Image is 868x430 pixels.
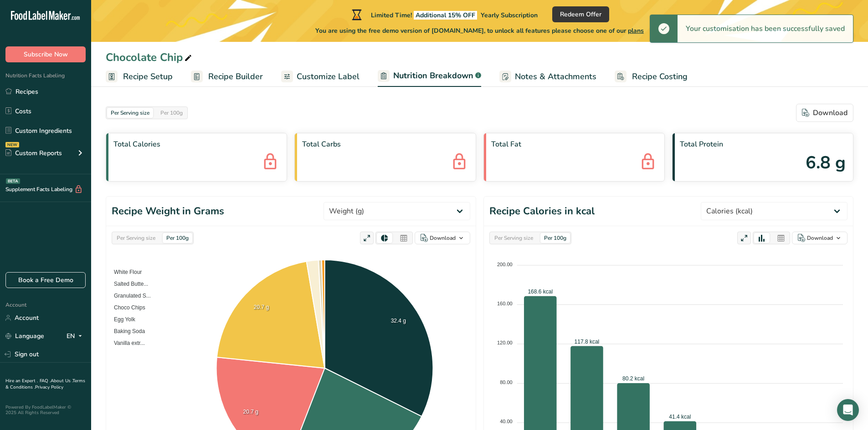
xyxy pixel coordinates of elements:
[191,66,263,87] a: Recipe Builder
[302,139,468,150] span: Total Carbs
[481,11,538,20] span: Yearly Subscription
[560,10,601,19] span: Redeem Offer
[113,233,159,243] div: Per Serving size
[51,378,72,384] a: About Us .
[497,262,513,267] tspan: 200.00
[5,378,85,390] a: Terms & Conditions .
[350,9,538,20] div: Limited Time!
[552,6,609,22] button: Redeem Offer
[208,71,263,83] span: Recipe Builder
[837,399,859,421] div: Open Intercom Messenger
[67,331,86,342] div: EN
[515,71,596,83] span: Notes & Attachments
[157,108,186,118] div: Per 100g
[5,46,86,62] button: Subscribe Now
[123,71,173,83] span: Recipe Setup
[106,66,173,87] a: Recipe Setup
[40,378,51,384] a: FAQ .
[393,70,473,82] span: Nutrition Breakdown
[806,150,846,176] span: 6.8 g
[107,281,148,287] span: Salted Butte...
[163,233,192,243] div: Per 100g
[281,66,360,87] a: Customize Label
[615,66,688,87] a: Recipe Costing
[5,148,62,158] div: Custom Reports
[500,379,513,385] tspan: 80.00
[106,49,194,66] div: Chocolate Chip
[6,178,20,184] div: BETA
[5,378,38,384] a: Hire an Expert .
[107,269,142,275] span: White Flour
[497,340,513,345] tspan: 120.00
[5,405,86,415] div: Powered By FoodLabelMaker © 2025 All Rights Reserved
[491,139,657,150] span: Total Fat
[107,293,151,299] span: Granulated S...
[796,104,853,122] button: Download
[378,66,481,87] a: Nutrition Breakdown
[802,107,847,118] div: Download
[5,272,86,288] a: Book a Free Demo
[497,301,513,306] tspan: 160.00
[35,384,63,390] a: Privacy Policy
[632,71,688,83] span: Recipe Costing
[107,316,135,323] span: Egg Yolk
[415,232,470,244] button: Download
[678,15,853,42] div: Your customisation has been successfully saved
[315,26,644,35] span: You are using the free demo version of [DOMAIN_NAME], to unlock all features please choose one of...
[113,139,279,150] span: Total Calories
[540,233,570,243] div: Per 100g
[107,304,145,311] span: Choco Chips
[500,419,513,424] tspan: 40.00
[112,204,224,219] h1: Recipe Weight in Grams
[628,26,644,35] span: plans
[414,11,477,20] span: Additional 15% OFF
[107,340,145,346] span: Vanilla extr...
[5,142,19,147] div: NEW
[297,71,360,83] span: Customize Label
[792,232,847,244] button: Download
[430,234,456,242] div: Download
[491,233,537,243] div: Per Serving size
[499,66,596,87] a: Notes & Attachments
[107,328,145,334] span: Baking Soda
[680,139,846,150] span: Total Protein
[107,108,153,118] div: Per Serving size
[5,328,44,344] a: Language
[489,204,595,219] h1: Recipe Calories in kcal
[807,234,833,242] div: Download
[24,50,68,59] span: Subscribe Now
